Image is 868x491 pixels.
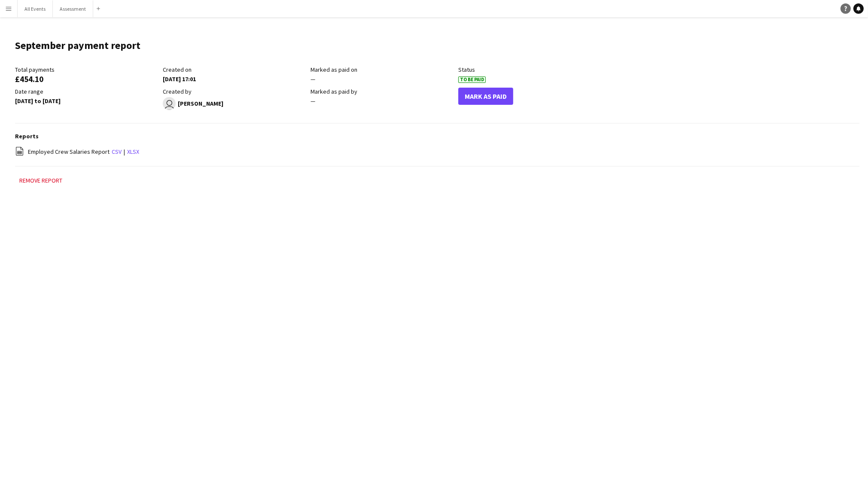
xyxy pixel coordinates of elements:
button: Remove report [15,175,67,186]
button: All Events [18,0,53,17]
h1: September payment report [15,39,140,52]
span: — [311,97,315,105]
div: [DATE] 17:01 [163,75,306,83]
div: Created on [163,66,306,73]
div: | [15,146,859,157]
a: xlsx [127,148,139,156]
div: [PERSON_NAME] [163,97,306,110]
div: Marked as paid by [311,88,454,95]
a: csv [112,148,122,156]
div: Marked as paid on [311,66,454,73]
span: To Be Paid [458,76,486,83]
div: Date range [15,88,158,95]
span: Employed Crew Salaries Report [28,148,110,156]
div: Status [458,66,602,73]
button: Assessment [53,0,93,17]
h3: Reports [15,132,859,140]
span: — [311,75,315,83]
div: Created by [163,88,306,95]
button: Mark As Paid [458,88,513,105]
div: [DATE] to [DATE] [15,97,158,105]
div: £454.10 [15,75,158,83]
div: Total payments [15,66,158,73]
